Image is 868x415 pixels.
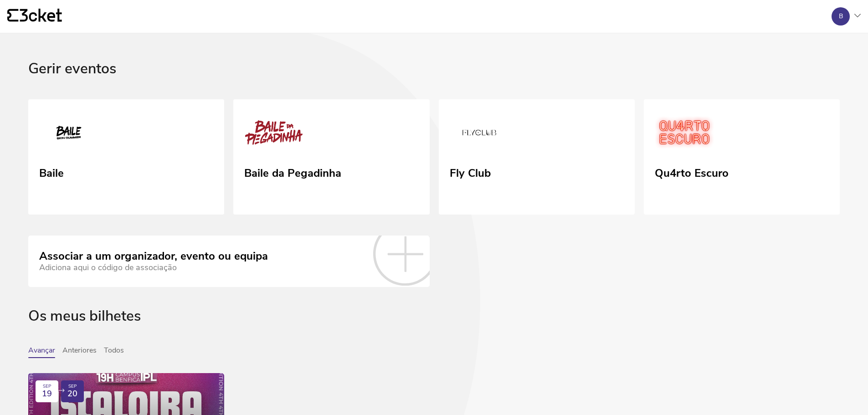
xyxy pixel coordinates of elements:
div: Associar a um organizador, evento ou equipa [39,250,268,263]
a: Fly Club Fly Club [439,99,635,215]
button: Todos [104,346,124,358]
div: Qu4rto Escuro [655,164,729,180]
img: Baile da Pegadinha [244,114,303,155]
div: Baile da Pegadinha [244,164,341,180]
div: SEP [43,384,51,389]
div: SEP [68,384,77,389]
img: Qu4rto Escuro [655,114,714,155]
div: Baile [39,164,64,180]
a: Baile da Pegadinha Baile da Pegadinha [233,99,429,215]
span: 20 [67,389,77,399]
a: Baile Baile [28,99,224,215]
div: Fly Club [450,164,491,180]
div: Os meus bilhetes [28,308,840,347]
a: {' '} [7,9,62,24]
a: Qu4rto Escuro Qu4rto Escuro [644,99,840,215]
div: Gerir eventos [28,61,840,99]
div: Adiciona aqui o código de associação [39,263,268,272]
a: Associar a um organizador, evento ou equipa Adiciona aqui o código de associação [28,236,430,287]
g: {' '} [7,9,18,22]
button: Anteriores [62,346,97,358]
div: B [839,13,843,20]
img: Baile [39,114,98,155]
img: Fly Club [450,114,509,155]
button: Avançar [28,346,55,358]
span: 19 [42,389,52,399]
